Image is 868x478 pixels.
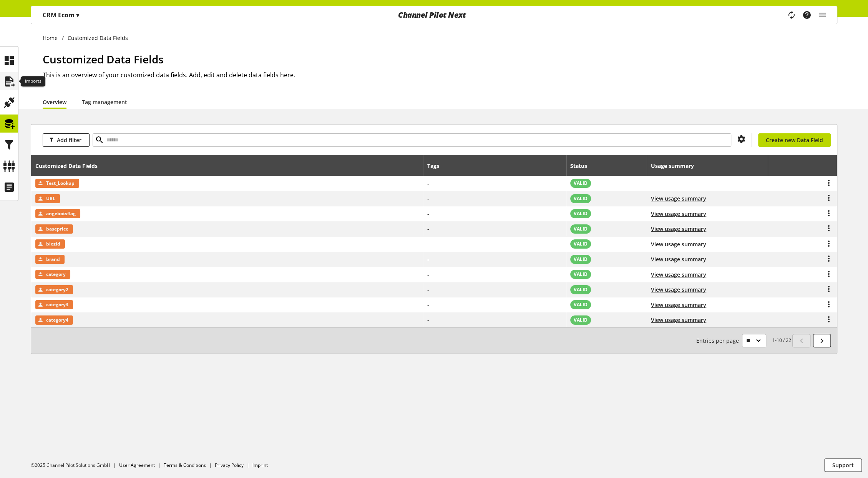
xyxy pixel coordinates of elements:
[164,462,206,468] a: Terms & Conditions
[696,337,742,345] span: Entries per page
[46,255,60,264] span: brand
[651,255,706,263] button: View usage summary
[651,240,706,248] button: View usage summary
[427,256,429,263] span: -
[46,239,60,249] span: biozid
[574,195,588,202] span: VALID
[574,226,588,232] span: VALID
[43,70,837,80] h2: This is an overview of your customized data fields. Add, edit and delete data fields here.
[427,271,429,278] span: -
[651,285,706,294] button: View usage summary
[43,52,164,66] span: Customized Data Fields
[574,256,588,263] span: VALID
[427,180,429,187] span: -
[43,133,90,147] button: Add filter
[427,316,429,324] span: -
[651,316,706,324] button: View usage summary
[574,286,588,293] span: VALID
[46,194,55,203] span: URL
[43,10,79,20] p: CRM Ecom
[252,462,268,468] a: Imprint
[119,462,155,468] a: User Agreement
[46,270,66,279] span: category
[574,180,588,187] span: VALID
[21,76,45,87] div: Imports
[651,225,706,233] button: View usage summary
[574,271,588,278] span: VALID
[82,98,127,106] a: Tag management
[651,162,702,170] div: Usage summary
[766,136,823,144] span: Create new Data Field
[215,462,244,468] a: Privacy Policy
[574,241,588,247] span: VALID
[76,11,79,19] span: ▾
[427,225,429,232] span: -
[31,462,119,469] li: ©2025 Channel Pilot Solutions GmbH
[57,136,81,144] span: Add filter
[651,210,706,218] button: View usage summary
[824,458,862,472] button: Support
[574,301,588,308] span: VALID
[570,162,595,170] div: Status
[46,285,68,294] span: category2
[46,315,68,325] span: category4
[574,210,588,217] span: VALID
[43,98,66,106] a: Overview
[46,224,68,234] span: baseprice
[31,6,837,24] nav: main navigation
[35,162,105,170] div: Customized Data Fields
[574,317,588,324] span: VALID
[832,461,854,469] span: Support
[651,301,706,309] button: View usage summary
[427,195,429,202] span: -
[427,286,429,293] span: -
[46,209,76,218] span: angebotsflag
[427,210,429,217] span: -
[758,133,831,147] a: Create new Data Field
[427,241,429,248] span: -
[651,271,706,279] button: View usage summary
[46,300,68,309] span: category3
[46,179,75,188] span: Test_Lookup
[427,301,429,309] span: -
[43,34,62,42] a: Home
[427,162,439,170] div: Tags
[696,334,791,347] small: 1-10 / 22
[651,194,706,202] button: View usage summary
